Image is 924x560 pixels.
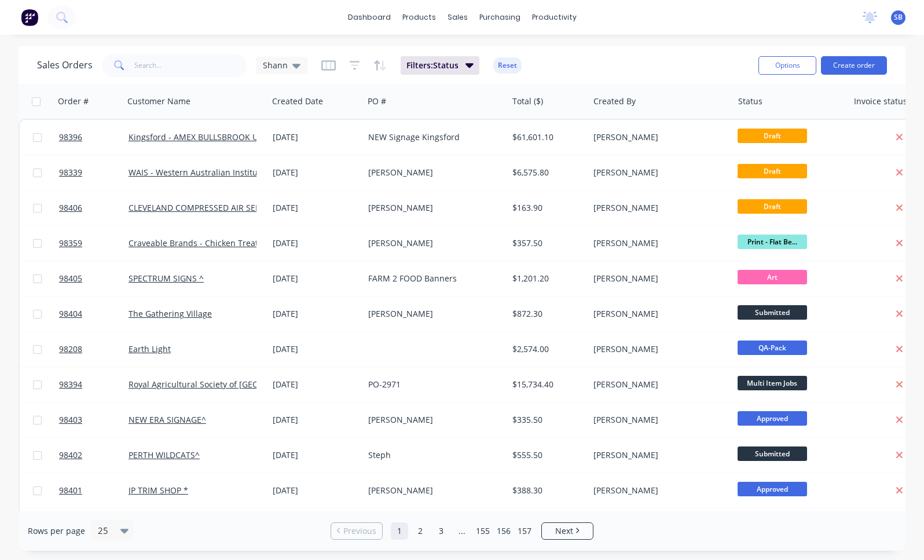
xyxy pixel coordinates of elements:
[342,9,397,26] a: dashboard
[453,522,471,540] a: Jump forward
[273,167,359,178] div: [DATE]
[542,525,593,537] a: Next page
[129,167,298,178] a: WAIS - Western Australian Institute of Sport
[28,525,85,537] span: Rows per page
[593,237,721,249] div: [PERSON_NAME]
[273,308,359,320] div: [DATE]
[59,237,82,249] span: 98359
[343,525,376,537] span: Previous
[129,449,200,460] a: PERTH WILDCATS^
[59,273,82,284] span: 98405
[512,485,580,496] div: $388.30
[593,273,721,284] div: [PERSON_NAME]
[326,522,598,540] ul: Pagination
[593,343,721,355] div: [PERSON_NAME]
[738,305,807,320] span: Submitted
[273,379,359,390] div: [DATE]
[493,57,522,74] button: Reset
[368,202,496,214] div: [PERSON_NAME]
[59,332,129,367] a: 98208
[593,131,721,143] div: [PERSON_NAME]
[738,446,807,461] span: Submitted
[512,273,580,284] div: $1,201.20
[127,96,190,107] div: Customer Name
[129,237,258,248] a: Craveable Brands - Chicken Treat
[512,96,543,107] div: Total ($)
[273,414,359,426] div: [DATE]
[273,343,359,355] div: [DATE]
[406,60,459,71] span: Filters: Status
[516,522,533,540] a: Page 157
[59,226,129,261] a: 98359
[391,522,408,540] a: Page 1 is your current page
[512,237,580,249] div: $357.50
[401,56,479,75] button: Filters:Status
[442,9,474,26] div: sales
[273,449,359,461] div: [DATE]
[368,308,496,320] div: [PERSON_NAME]
[512,379,580,390] div: $15,734.40
[134,54,247,77] input: Search...
[495,522,512,540] a: Page 156
[738,199,807,214] span: Draft
[555,525,573,537] span: Next
[894,12,903,23] span: SB
[59,402,129,437] a: 98403
[512,414,580,426] div: $335.50
[512,308,580,320] div: $872.30
[368,167,496,178] div: [PERSON_NAME]
[738,411,807,426] span: Approved
[59,343,82,355] span: 98208
[129,273,204,284] a: SPECTRUM SIGNS ^
[272,96,323,107] div: Created Date
[738,235,807,249] span: Print - Flat Be...
[854,96,907,107] div: Invoice status
[738,482,807,496] span: Approved
[59,414,82,426] span: 98403
[331,525,382,537] a: Previous page
[368,237,496,249] div: [PERSON_NAME]
[129,485,188,496] a: JP TRIM SHOP *
[368,273,496,284] div: FARM 2 FOOD Banners
[129,379,319,390] a: Royal Agricultural Society of [GEOGRAPHIC_DATA]
[59,508,129,543] a: 98400
[59,473,129,508] a: 98401
[512,343,580,355] div: $2,574.00
[397,9,442,26] div: products
[368,131,496,143] div: NEW Signage Kingsford
[129,131,358,142] a: Kingsford - AMEX BULLSBROOK UNITY TRUST (AMEXBULL) ^
[593,414,721,426] div: [PERSON_NAME]
[758,56,816,75] button: Options
[512,202,580,214] div: $163.90
[368,96,386,107] div: PO #
[738,96,762,107] div: Status
[129,343,171,354] a: Earth Light
[59,261,129,296] a: 98405
[59,308,82,320] span: 98404
[593,202,721,214] div: [PERSON_NAME]
[59,379,82,390] span: 98394
[59,120,129,155] a: 98396
[738,270,807,284] span: Art
[593,308,721,320] div: [PERSON_NAME]
[59,449,82,461] span: 98402
[738,164,807,178] span: Draft
[738,376,807,390] span: Multi Item Jobs
[526,9,582,26] div: productivity
[129,308,212,319] a: The Gathering Village
[59,155,129,190] a: 98339
[59,438,129,473] a: 98402
[21,9,38,26] img: Factory
[273,237,359,249] div: [DATE]
[821,56,887,75] button: Create order
[59,297,129,331] a: 98404
[129,202,287,213] a: CLEVELAND COMPRESSED AIR SERVICES^
[738,341,807,355] span: QA-Pack
[58,96,89,107] div: Order #
[368,379,496,390] div: PO-2971
[593,379,721,390] div: [PERSON_NAME]
[59,167,82,178] span: 98339
[273,131,359,143] div: [DATE]
[273,485,359,496] div: [DATE]
[432,522,450,540] a: Page 3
